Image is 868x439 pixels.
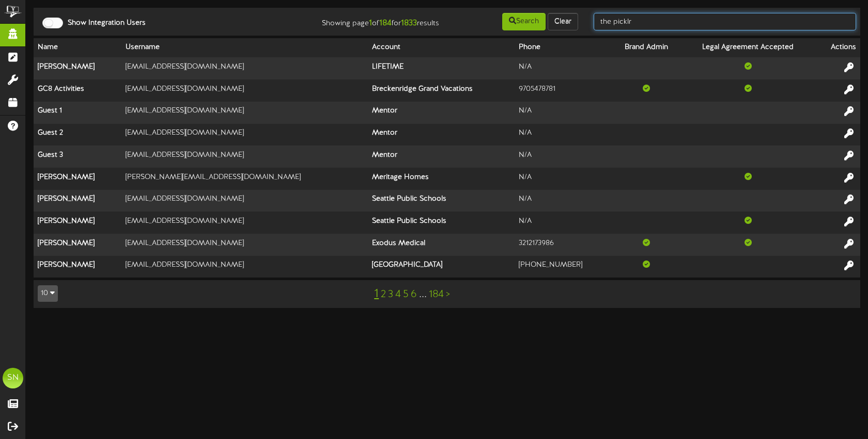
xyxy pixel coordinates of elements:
[121,124,368,146] td: [EMAIL_ADDRESS][DOMAIN_NAME]
[368,256,515,278] th: [GEOGRAPHIC_DATA]
[368,57,515,79] th: LIFETIME
[368,38,515,57] th: Account
[515,79,611,102] td: 9705478781
[34,79,121,102] th: GC8 Activities
[368,79,515,102] th: Breckenridge Grand Vacations
[121,102,368,124] td: [EMAIL_ADDRESS][DOMAIN_NAME]
[121,168,368,190] td: [PERSON_NAME][EMAIL_ADDRESS][DOMAIN_NAME]
[515,102,611,124] td: N/A
[121,38,368,57] th: Username
[121,190,368,212] td: [EMAIL_ADDRESS][DOMAIN_NAME]
[34,234,121,256] th: [PERSON_NAME]
[515,234,611,256] td: 3212173986
[121,256,368,278] td: [EMAIL_ADDRESS][DOMAIN_NAME]
[368,102,515,124] th: Mentor
[381,289,386,300] a: 2
[34,57,121,79] th: [PERSON_NAME]
[374,287,379,301] a: 1
[34,124,121,146] th: Guest 2
[515,212,611,234] td: N/A
[34,256,121,278] th: [PERSON_NAME]
[34,145,121,168] th: Guest 3
[515,124,611,146] td: N/A
[121,57,368,79] td: [EMAIL_ADDRESS][DOMAIN_NAME]
[368,190,515,212] th: Seattle Public Schools
[369,19,372,28] strong: 1
[515,38,611,57] th: Phone
[121,79,368,102] td: [EMAIL_ADDRESS][DOMAIN_NAME]
[401,19,417,28] strong: 1833
[395,289,401,300] a: 4
[411,289,417,300] a: 6
[429,289,444,300] a: 184
[34,168,121,190] th: [PERSON_NAME]
[515,168,611,190] td: N/A
[368,212,515,234] th: Seattle Public Schools
[594,13,856,30] input: -- Search --
[515,256,611,278] td: [PHONE_NUMBER]
[34,38,121,57] th: Name
[681,38,815,57] th: Legal Agreement Accepted
[38,285,58,302] button: 10
[34,190,121,212] th: [PERSON_NAME]
[368,168,515,190] th: Meritage Homes
[34,102,121,124] th: Guest 1
[34,212,121,234] th: [PERSON_NAME]
[548,13,578,30] button: Clear
[368,234,515,256] th: Exodus Medical
[388,289,393,300] a: 3
[515,145,611,168] td: N/A
[611,38,681,57] th: Brand Admin
[379,19,392,28] strong: 184
[368,145,515,168] th: Mentor
[308,12,447,29] div: Showing page of for results
[403,289,409,300] a: 5
[515,190,611,212] td: N/A
[502,13,546,30] button: Search
[815,38,860,57] th: Actions
[419,289,427,300] a: ...
[121,145,368,168] td: [EMAIL_ADDRESS][DOMAIN_NAME]
[515,57,611,79] td: N/A
[446,289,450,300] a: >
[3,368,23,388] div: SN
[121,234,368,256] td: [EMAIL_ADDRESS][DOMAIN_NAME]
[60,18,146,28] label: Show Integration Users
[368,124,515,146] th: Mentor
[121,212,368,234] td: [EMAIL_ADDRESS][DOMAIN_NAME]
